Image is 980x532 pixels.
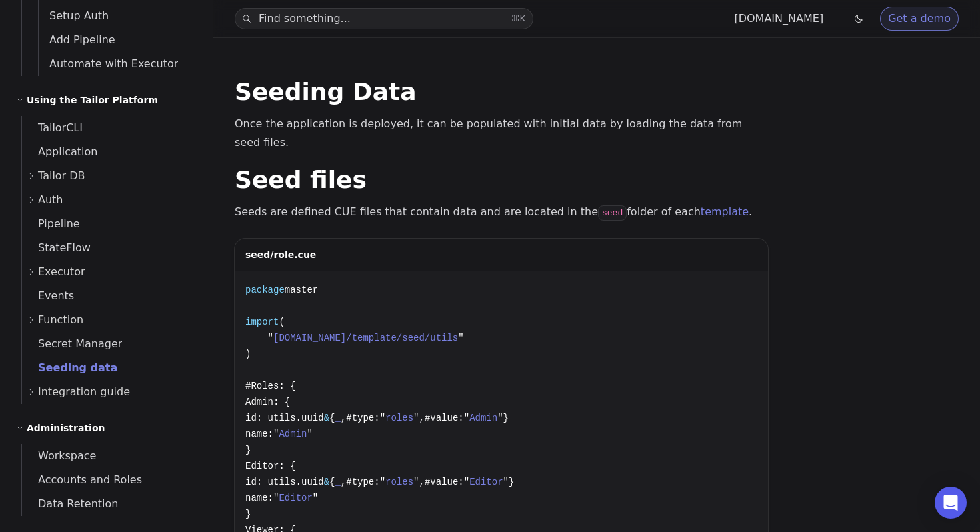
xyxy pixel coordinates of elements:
span: Executor [38,263,85,281]
span: " [273,493,279,503]
a: Add Pipeline [39,28,197,52]
span: #value: [425,477,464,487]
a: Setup Auth [39,4,197,28]
h2: Administration [27,420,105,436]
span: roles [385,477,413,487]
span: Admin [279,429,307,439]
span: } [509,477,514,487]
p: Once the application is deployed, it can be populated with initial data by loading the data from ... [235,115,768,152]
span: " [503,477,509,487]
a: Application [22,140,197,164]
a: Data Retention [22,492,197,516]
span: _ [335,413,340,423]
span: & [324,413,329,423]
span: Seeding data [22,361,117,374]
span: { [329,477,335,487]
a: Workspace [22,444,197,468]
a: template [701,205,749,218]
span: Setup Auth [39,9,109,22]
h1: Seeding Data [235,80,768,104]
span: " [464,413,469,423]
span: Secret Manager [22,337,122,350]
a: [DOMAIN_NAME] [734,12,823,25]
span: " [458,333,463,343]
a: TailorCLI [22,116,197,140]
kbd: K [519,13,525,23]
span: , [419,477,425,487]
h3: seed/role.cue [245,239,316,263]
h2: Using the Tailor Platform [27,92,158,108]
a: Accounts and Roles [22,468,197,492]
span: " [380,477,385,487]
span: ) [245,349,251,359]
a: StateFlow [22,236,197,260]
span: Integration guide [38,383,130,401]
span: Editor: { [245,461,296,471]
span: { [329,413,335,423]
span: #Roles: { [245,381,296,391]
span: Function [38,311,83,329]
a: Seeding data [22,356,197,380]
a: Secret Manager [22,332,197,356]
span: Events [22,289,74,302]
span: " [273,429,279,439]
span: roles [385,413,413,423]
code: seed [598,205,627,221]
span: Editor [279,493,312,503]
span: Editor [469,477,503,487]
span: import [245,317,279,327]
button: Toggle dark mode [851,11,867,27]
kbd: ⌘ [511,13,519,23]
span: [DOMAIN_NAME]/template/seed/utils [273,333,458,343]
span: Workspace [22,449,96,462]
span: , [419,413,425,423]
span: Tailor DB [38,167,85,185]
span: Admin [469,413,497,423]
span: Pipeline [22,217,80,230]
span: " [413,413,419,423]
span: #type: [346,413,379,423]
span: Admin: { [245,397,290,407]
span: , [341,477,346,487]
span: " [413,477,419,487]
span: " [464,477,469,487]
span: Accounts and Roles [22,473,142,486]
div: Open Intercom Messenger [935,487,967,519]
a: Get a demo [880,7,959,31]
span: #type: [346,477,379,487]
span: StateFlow [22,241,91,254]
span: id: utils.uuid [245,477,324,487]
span: } [503,413,509,423]
span: Add Pipeline [39,33,115,46]
span: Auth [38,191,63,209]
a: Pipeline [22,212,197,236]
span: " [307,429,312,439]
span: package [245,285,285,295]
p: Seeds are defined CUE files that contain data and are located in the folder of each . [235,203,768,223]
span: #value: [425,413,464,423]
span: ( [279,317,284,327]
a: Automate with Executor [39,52,197,76]
span: " [268,333,273,343]
span: id: utils.uuid [245,413,324,423]
span: _ [335,477,340,487]
span: " [497,413,503,423]
span: name: [245,429,273,439]
span: , [341,413,346,423]
span: } [245,445,251,455]
span: Data Retention [22,497,118,510]
span: " [313,493,318,503]
span: master [285,285,318,295]
span: & [324,477,329,487]
button: Find something...⌘K [235,8,533,29]
span: " [380,413,385,423]
a: Events [22,284,197,308]
span: Automate with Executor [39,57,178,70]
span: Application [22,145,97,158]
span: name: [245,493,273,503]
span: TailorCLI [22,121,83,134]
span: } [245,509,251,519]
h1: Seed files [235,168,768,192]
